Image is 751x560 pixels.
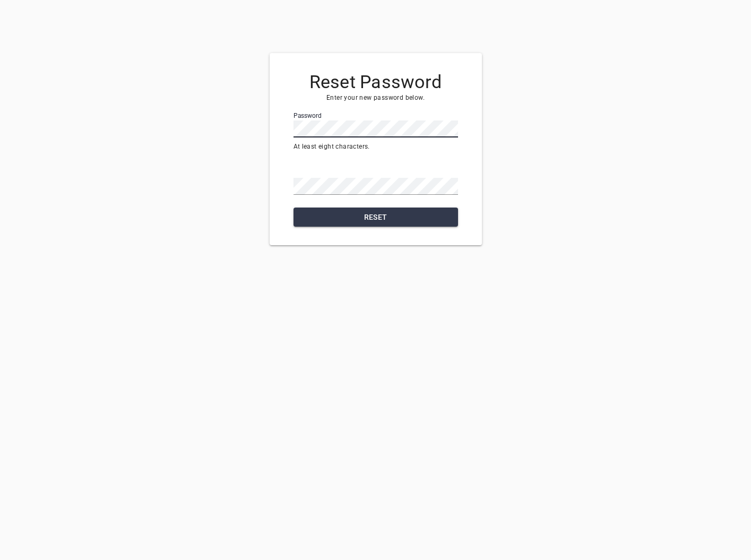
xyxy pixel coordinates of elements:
[294,142,458,152] span: At least eight characters.
[294,208,458,227] button: Reset
[294,113,322,119] label: Password
[294,93,458,104] span: Enter your new password below.
[302,211,450,224] span: Reset
[294,72,458,93] h4: Reset Password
